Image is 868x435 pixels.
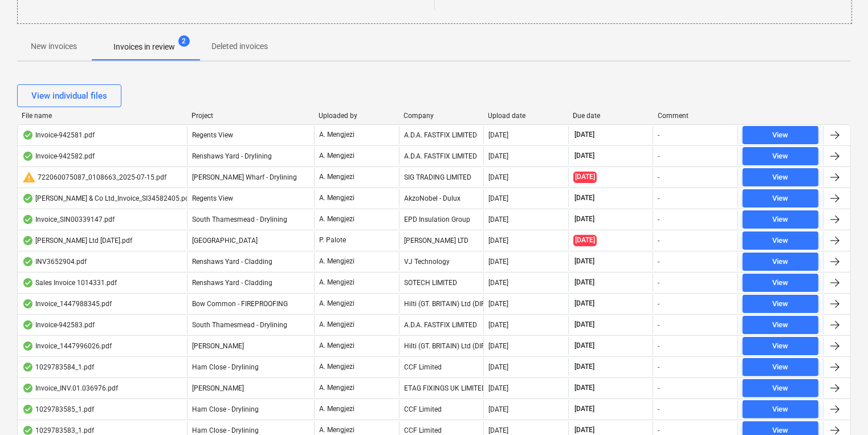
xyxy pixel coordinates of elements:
[22,405,34,414] div: OCR finished
[573,404,596,414] span: [DATE]
[658,131,659,139] div: -
[192,384,244,392] span: Trent Park
[399,210,484,229] div: EPD Insulation Group
[192,405,259,413] span: Ham Close - Drylining
[192,173,297,181] span: Montgomery's Wharf - Drylining
[399,295,484,313] div: Hilti (GT. BRITAIN) Ltd (DIRECT DEBIT)
[573,383,596,393] span: [DATE]
[573,130,596,140] span: [DATE]
[743,358,818,376] button: View
[22,131,34,140] div: OCR finished
[743,231,818,250] button: View
[488,300,508,308] div: [DATE]
[22,112,182,120] div: File name
[192,131,233,139] span: Regents View
[319,278,354,287] p: A. Mengjezi
[399,400,484,418] div: CCF Limited
[488,342,508,350] div: [DATE]
[31,40,77,52] p: New invoices
[319,341,354,351] p: A. Mengjezi
[22,320,34,330] div: OCR finished
[773,255,789,269] div: View
[192,279,272,287] span: Renshaws Yard - Cladding
[743,400,818,418] button: View
[488,405,508,413] div: [DATE]
[404,112,479,120] div: Company
[22,426,94,435] div: 1029783583_1.pdf
[573,193,596,203] span: [DATE]
[743,126,818,144] button: View
[743,210,818,229] button: View
[573,214,596,224] span: [DATE]
[22,170,36,184] span: warning
[773,277,789,290] div: View
[811,380,868,435] div: Chat Widget
[658,363,659,371] div: -
[658,321,659,329] div: -
[22,257,87,266] div: INV3652904.pdf
[488,131,508,139] div: [DATE]
[743,337,818,355] button: View
[22,194,191,203] div: [PERSON_NAME] & Co Ltd_Invoice_SI34582405.pdf
[658,426,659,434] div: -
[773,192,789,205] div: View
[192,321,287,329] span: South Thamesmead - Drylining
[773,171,789,184] div: View
[773,382,789,395] div: View
[488,363,508,371] div: [DATE]
[488,426,508,434] div: [DATE]
[399,168,484,186] div: SIG TRADING LIMITED
[192,300,288,308] span: Bow Common - FIREPROOFING
[573,425,596,435] span: [DATE]
[488,194,508,202] div: [DATE]
[743,147,818,165] button: View
[773,150,789,163] div: View
[22,278,34,287] div: OCR finished
[319,151,354,161] p: A. Mengjezi
[573,362,596,372] span: [DATE]
[399,253,484,271] div: VJ Technology
[658,279,659,287] div: -
[488,384,508,392] div: [DATE]
[319,112,394,120] div: Uploaded by
[743,253,818,271] button: View
[658,405,659,413] div: -
[22,131,95,140] div: Invoice-942581.pdf
[573,112,649,120] div: Due date
[743,295,818,313] button: View
[743,316,818,334] button: View
[319,404,354,414] p: A. Mengjezi
[399,274,484,292] div: SOTECH LIMITED
[488,152,508,160] div: [DATE]
[399,231,484,250] div: [PERSON_NAME] LTD
[773,403,789,416] div: View
[192,342,244,350] span: Trent Park
[773,340,789,353] div: View
[488,216,508,223] div: [DATE]
[399,316,484,334] div: A.D.A. FASTFIX LIMITED
[319,320,354,330] p: A. Mengjezi
[573,320,596,330] span: [DATE]
[113,41,175,53] p: Invoices in review
[22,363,94,372] div: 1029783584_1.pdf
[22,257,34,266] div: OCR finished
[573,299,596,308] span: [DATE]
[658,237,659,245] div: -
[319,235,346,245] p: P. Palote
[22,320,95,330] div: Invoice-942583.pdf
[573,341,596,351] span: [DATE]
[319,214,354,224] p: A. Mengjezi
[488,321,508,329] div: [DATE]
[22,236,132,245] div: [PERSON_NAME] Ltd [DATE].pdf
[658,300,659,308] div: -
[658,173,659,181] div: -
[22,236,34,245] div: OCR finished
[319,362,354,372] p: A. Mengjezi
[22,299,112,308] div: Invoice_1447988345.pdf
[573,151,596,161] span: [DATE]
[22,363,34,372] div: OCR finished
[192,426,259,434] span: Ham Close - Drylining
[658,258,659,266] div: -
[573,235,597,246] span: [DATE]
[22,426,34,435] div: OCR finished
